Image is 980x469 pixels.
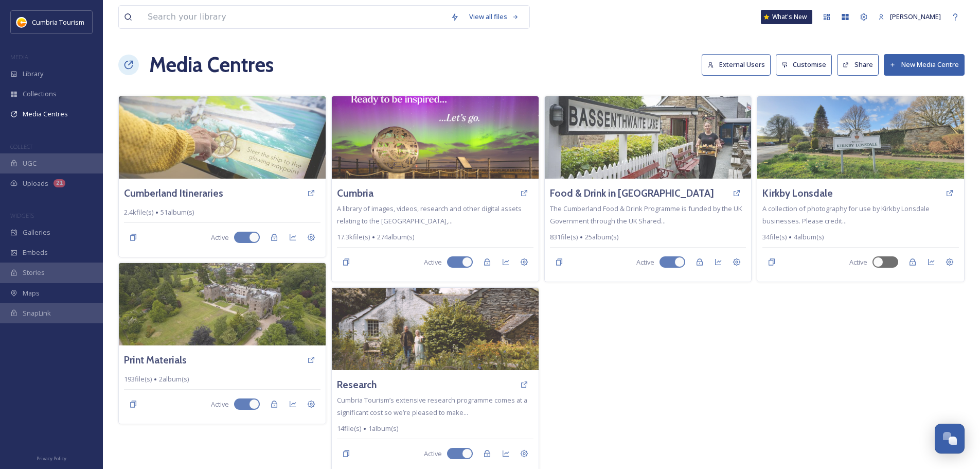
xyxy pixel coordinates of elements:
span: Cumbria Tourism’s extensive research programme comes at a significant cost so we’re pleased to ma... [337,395,527,417]
a: External Users [702,54,776,75]
span: Library [23,69,43,79]
span: Active [424,449,442,459]
a: Food & Drink in [GEOGRAPHIC_DATA] [550,186,714,201]
span: Active [211,399,229,409]
input: Search your library [142,6,446,28]
span: Media Centres [23,109,68,119]
img: CUMBRIATOURISM_240620_PaulMitchell_BassenthwaiteLakeStationBassenthwaite_%2520%25283%2520of%25204... [545,96,752,179]
span: 2.4k file(s) [124,207,153,217]
h1: Media Centres [149,49,274,80]
span: 34 file(s) [762,232,787,242]
a: Cumbria [337,186,373,201]
a: Customise [776,54,838,75]
a: Kirkby Lonsdale [762,186,833,201]
span: Uploads [23,179,48,188]
span: A collection of photography for use by Kirkby Lonsdale businesses. Please credit... [762,204,930,225]
span: Privacy Policy [37,455,66,462]
button: External Users [702,54,771,75]
span: 1 album(s) [368,424,398,433]
span: Active [849,257,867,267]
span: 831 file(s) [550,232,578,242]
span: MEDIA [10,53,28,61]
span: 25 album(s) [585,232,618,242]
span: 14 file(s) [337,424,361,433]
img: Kirkby%20Lonsdale%20Spring%202025%20%2814%29.JPG [757,96,964,179]
a: Research [337,377,377,392]
span: 4 album(s) [794,232,824,242]
a: [PERSON_NAME] [873,7,946,27]
span: Embeds [23,248,48,257]
button: New Media Centre [884,54,965,75]
a: View all files [464,7,524,27]
span: WIDGETS [10,212,34,219]
span: Collections [23,89,57,99]
span: SnapLink [23,308,51,318]
button: Customise [776,54,832,75]
span: [PERSON_NAME] [890,12,941,21]
a: Privacy Policy [37,451,66,464]
a: What's New [761,10,812,24]
img: CUMBRIATOURISM_240612_PaulMitchell_MuncasterCastle_-5.jpg [119,263,326,345]
span: 17.3k file(s) [337,232,370,242]
a: Cumberland Itineraries [124,186,223,201]
span: 193 file(s) [124,374,152,384]
span: 274 album(s) [377,232,414,242]
span: Galleries [23,228,50,237]
span: Cumbria Tourism [32,18,84,27]
span: Active [636,257,654,267]
span: Active [424,257,442,267]
span: UGC [23,159,37,168]
span: Active [211,233,229,242]
div: 21 [54,179,65,187]
button: Share [837,54,879,75]
span: 51 album(s) [161,207,194,217]
img: maryport-harbour-be-inspired.jpg [332,96,539,179]
span: The Cumberland Food & Drink Programme is funded by the UK Government through the UK Shared... [550,204,742,225]
a: Print Materials [124,353,187,368]
span: COLLECT [10,143,32,150]
span: Maps [23,288,40,298]
span: 2 album(s) [159,374,189,384]
span: Stories [23,268,45,277]
span: A library of images, videos, research and other digital assets relating to the [GEOGRAPHIC_DATA],... [337,204,522,225]
img: c1225645-6a16-4ef6-a77b-f1c618bca424.jpg [119,96,326,179]
img: images.jpg [16,17,27,27]
button: Open Chat [935,424,965,454]
img: c.robinson%40wordsworth.org.uk-24_10%20Exclusive%20Experience%2024_Adrian%20Naik.jpg [332,288,539,370]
